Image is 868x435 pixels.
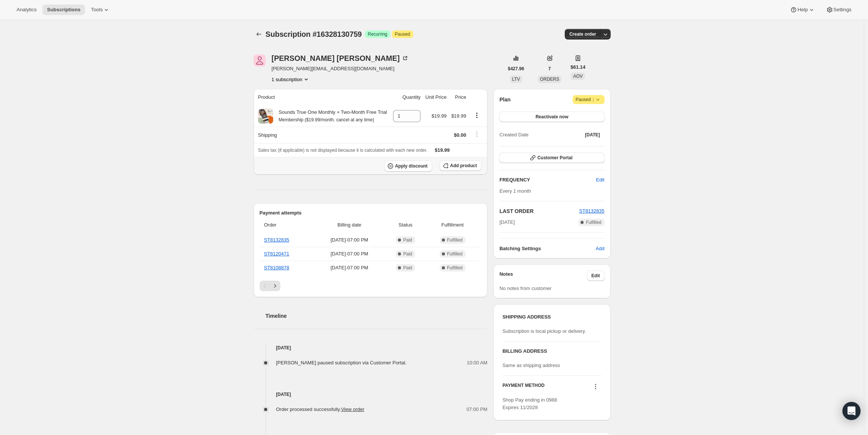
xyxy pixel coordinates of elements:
span: [DATE] [499,219,515,226]
a: ST8120471 [264,251,289,257]
button: Next [270,281,280,291]
span: Created Date [499,131,528,139]
span: Tools [91,7,103,13]
span: Paid [403,265,412,271]
span: Status [387,221,423,229]
button: Add [591,243,609,255]
span: No notes from customer [499,285,552,291]
h2: Timeline [266,312,488,320]
div: Open Intercom Messenger [842,402,860,420]
span: $0.00 [454,132,466,138]
a: ST8132835 [264,237,289,243]
span: Apply discount [395,163,428,169]
span: Tammy Galbraith [254,54,266,66]
th: Order [260,217,314,233]
span: Subscription #16328130759 [266,30,362,38]
button: Product actions [272,76,310,83]
span: 10:00 AM [467,359,487,367]
span: Recurring [368,31,387,37]
a: ST8108878 [264,265,289,270]
span: $427.96 [508,66,524,72]
span: Edit [596,176,604,184]
span: Fulfillment [428,221,477,229]
button: 7 [544,63,555,74]
h3: SHIPPING ADDRESS [502,313,601,321]
h4: [DATE] [254,344,488,352]
img: product img [258,109,273,124]
span: | [593,97,594,103]
h3: BILLING ADDRESS [502,347,601,355]
span: Create order [569,31,596,37]
small: Membership ($19.99/month. cancel at any time) [279,117,374,122]
button: Subscriptions [254,29,264,39]
h2: LAST ORDER [499,207,579,215]
th: Shipping [254,127,391,143]
button: Tools [86,5,115,15]
span: [DATE] · 07:00 PM [316,236,383,244]
button: Edit [591,174,609,186]
button: Edit [587,270,605,281]
span: Order processed successfully. [276,406,364,412]
h2: Payment attempts [260,209,482,217]
span: Settings [833,7,851,13]
a: ST8132835 [579,208,604,214]
span: [DATE] · 07:00 PM [316,264,383,272]
h2: FREQUENCY [499,176,596,184]
span: ORDERS [540,77,559,82]
span: 07:00 PM [467,406,488,413]
button: [DATE] [581,130,605,140]
h2: Plan [499,96,511,103]
span: Fulfilled [447,265,463,271]
span: Paused [395,31,410,37]
nav: Pagination [260,281,482,291]
button: Create order [565,29,600,39]
span: 7 [548,66,551,72]
span: [DATE] · 07:00 PM [316,250,383,258]
button: Customer Portal [499,153,604,163]
span: Paused [576,96,602,103]
span: [DATE] [585,132,600,138]
th: Product [254,89,391,106]
button: Apply discount [384,160,432,172]
span: Fulfilled [586,219,601,225]
span: Subscription is local pickup or delivery. [502,328,586,334]
span: Every 1 month [499,188,531,194]
span: $19.99 [451,113,466,119]
h4: [DATE] [254,391,488,398]
th: Unit Price [423,89,449,106]
span: $19.99 [435,147,450,153]
button: Reactivate now [499,112,604,122]
button: Subscriptions [42,5,85,15]
a: View order [341,406,364,412]
button: Settings [821,5,856,15]
span: $61.14 [570,63,585,71]
button: Analytics [12,5,41,15]
button: ST8132835 [579,207,604,215]
button: Product actions [471,111,483,119]
span: Same as shipping address [502,362,560,368]
span: Billing date [316,221,383,229]
button: Shipping actions [471,130,483,138]
span: Reactivate now [535,114,568,120]
button: $427.96 [504,63,529,74]
span: Sales tax (if applicable) is not displayed because it is calculated with each new order. [258,148,428,153]
span: Add product [450,163,477,169]
span: Analytics [17,7,36,13]
button: Help [785,5,820,15]
span: Paid [403,237,412,243]
span: Paid [403,251,412,257]
span: Add [596,245,604,252]
span: LTV [512,77,520,82]
div: [PERSON_NAME] [PERSON_NAME] [272,54,409,62]
span: [PERSON_NAME] paused subscription via Customer Portal. [276,360,407,366]
button: Add product [440,160,481,171]
span: Customer Portal [537,155,572,161]
th: Price [449,89,468,106]
h3: Notes [499,270,587,281]
div: Sounds True One Monthly + Two-Month Free Trial [273,109,387,124]
span: [PERSON_NAME][EMAIL_ADDRESS][DOMAIN_NAME] [272,65,409,72]
h3: PAYMENT METHOD [502,382,544,393]
span: $19.99 [432,113,447,119]
span: Fulfilled [447,237,463,243]
span: AOV [573,74,582,79]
